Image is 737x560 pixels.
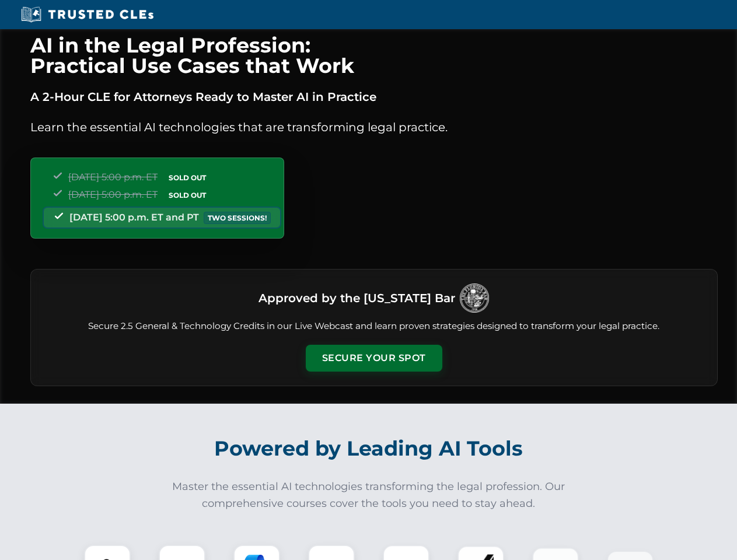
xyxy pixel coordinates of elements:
p: Master the essential AI technologies transforming the legal profession. Our comprehensive courses... [165,478,573,512]
h2: Powered by Leading AI Tools [46,428,692,469]
button: Secure Your Spot [306,345,442,372]
p: Secure 2.5 General & Technology Credits in our Live Webcast and learn proven strategies designed ... [45,320,703,333]
img: Logo [460,283,489,313]
p: A 2-Hour CLE for Attorneys Ready to Master AI in Practice [30,87,718,106]
span: SOLD OUT [165,171,210,184]
span: SOLD OUT [165,189,210,201]
img: Trusted CLEs [18,6,157,23]
span: [DATE] 5:00 p.m. ET [68,171,158,183]
h3: Approved by the [US_STATE] Bar [259,288,455,309]
h1: AI in the Legal Profession: Practical Use Cases that Work [30,35,718,76]
span: [DATE] 5:00 p.m. ET [68,189,158,200]
p: Learn the essential AI technologies that are transforming legal practice. [30,118,718,136]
